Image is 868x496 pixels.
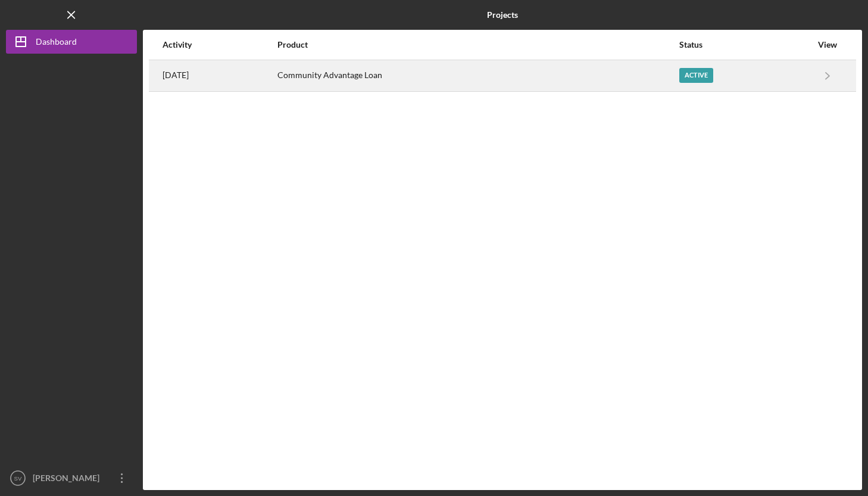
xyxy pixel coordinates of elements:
div: [PERSON_NAME] [30,466,107,493]
div: Status [679,40,811,49]
div: Activity [163,40,276,49]
div: Product [277,40,678,49]
text: SV [14,475,22,482]
div: View [813,40,842,49]
time: 2025-10-01 15:06 [163,70,189,80]
div: Dashboard [36,30,77,57]
div: Community Advantage Loan [277,61,678,91]
button: Dashboard [6,30,137,54]
button: SV[PERSON_NAME] [6,466,137,490]
b: Projects [487,10,518,20]
div: Active [679,68,713,83]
